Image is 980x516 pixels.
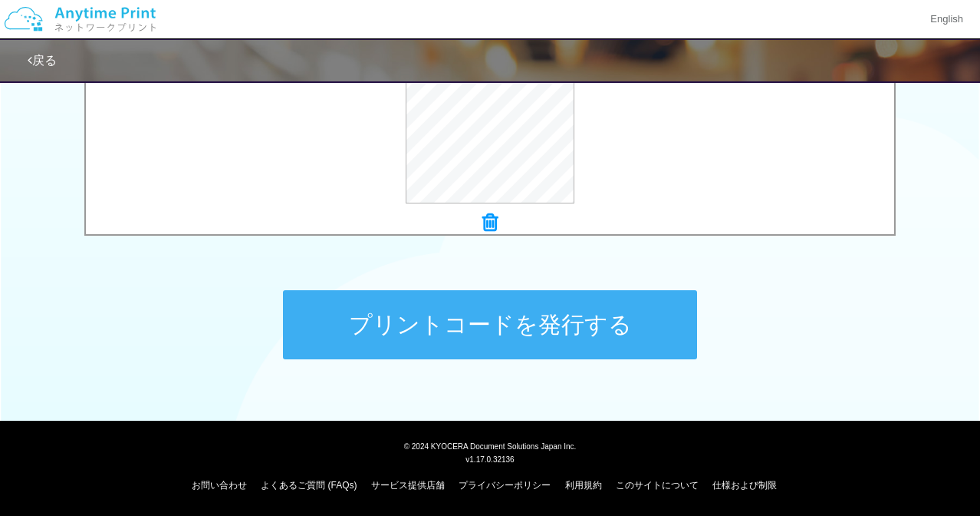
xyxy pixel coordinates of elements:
[261,480,357,491] a: よくあるご質問 (FAQs)
[712,480,777,491] a: 仕様および制限
[28,54,57,67] a: 戻る
[192,480,247,491] a: お問い合わせ
[459,480,551,491] a: プライバシーポリシー
[283,290,697,359] button: プリントコードを発行する
[465,455,514,464] span: v1.17.0.32136
[404,441,577,451] span: © 2024 KYOCERA Document Solutions Japan Inc.
[565,480,602,491] a: 利用規約
[616,480,699,491] a: このサイトについて
[371,480,445,491] a: サービス提供店舗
